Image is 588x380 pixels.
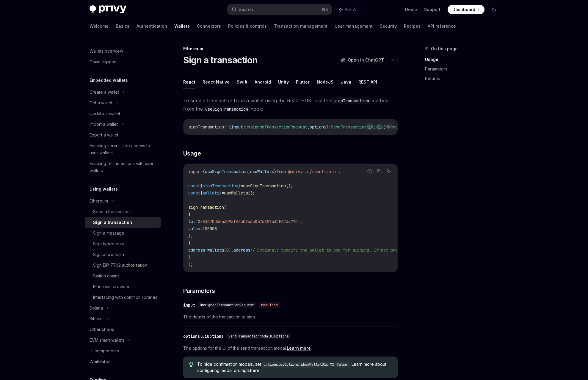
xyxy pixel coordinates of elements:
[248,190,255,196] span: ();
[248,169,250,174] span: ,
[276,169,286,174] span: from
[224,124,231,130] span: : (
[245,124,307,130] span: UnsignedTransactionRequest
[489,5,499,14] button: Toggle dark mode
[358,75,377,89] button: REST API
[338,169,341,174] span: ;
[85,271,161,281] a: Switch chains
[188,183,200,189] span: const
[174,19,190,33] a: Wallets
[331,124,383,130] span: SendTransactionOptions
[404,19,421,33] a: Recipes
[183,345,398,352] span: The options for the UI of the send transaction modal. .
[425,74,504,83] a: Returns
[405,7,417,12] a: Demo
[90,5,126,14] img: dark logo
[205,169,248,174] span: useSignTransaction
[207,247,224,253] span: wallets
[274,169,276,174] span: }
[93,272,120,279] div: Switch chains
[250,247,486,253] span: // Optional: Specify the wallet to use for signing. If not provided, the first wallet will be used.
[203,169,205,174] span: {
[90,58,117,65] div: Chain support
[85,140,161,158] a: Enabling server-side access to user wallets
[452,7,475,12] span: Dashboard
[137,19,167,33] a: Authentication
[322,7,328,12] span: ⌘ K
[335,4,361,15] button: Ask AI
[375,123,383,131] button: Copy the contents from the code block
[326,124,331,130] span: ?:
[241,183,243,189] span: =
[228,4,332,15] button: Search...⌘K
[183,333,224,339] div: options.uiOptions
[90,347,119,354] div: UI components
[425,64,504,74] a: Parameters
[239,6,255,13] div: Search...
[85,356,161,367] a: Whitelabel
[250,368,260,373] a: here
[85,56,161,67] a: Chain support
[250,169,274,174] span: useWallets
[243,124,245,130] span: :
[222,190,224,196] span: =
[93,219,132,226] div: Sign a transaction
[274,19,327,33] a: Transaction management
[93,294,157,301] div: Interfacing with common libraries
[188,169,203,174] span: import
[331,98,371,104] code: signTransaction
[224,190,248,196] span: useWallets
[287,346,311,351] a: Learn more
[90,131,118,139] div: Export a wallet
[93,230,124,237] div: Sign a message
[337,55,388,65] button: Open in ChatGPT
[383,124,386,130] span: )
[85,108,161,119] a: Update a wallet
[300,219,302,224] span: ,
[233,247,250,253] span: address
[366,123,374,131] button: Report incorrect code
[90,142,157,156] div: Enabling server-side access to user wallets
[238,183,241,189] span: }
[448,5,484,14] a: Dashboard
[188,219,195,224] span: to:
[183,46,398,52] div: Ethereum
[90,304,103,312] div: Solana
[188,255,191,260] span: }
[85,130,161,140] a: Export a wallet
[183,313,398,321] span: The details of the transaction to sign.
[85,281,161,292] a: Ethereum provider
[85,46,161,56] a: Wallets overview
[116,19,129,33] a: Basics
[188,247,207,253] span: address:
[189,362,193,367] svg: Tip
[90,89,119,96] div: Create a wallet
[385,123,393,131] button: Ask AI
[93,208,130,215] div: Send a transaction
[183,75,195,89] button: React
[200,190,203,196] span: {
[255,75,271,89] button: Android
[424,7,440,12] a: Support
[90,358,110,365] div: Whitelabel
[188,190,200,196] span: const
[90,77,128,84] h5: Embedded wallets
[197,19,221,33] a: Connectors
[188,124,224,130] span: signTransaction
[85,228,161,238] a: Sign a message
[93,240,124,247] div: Sign typed data
[85,249,161,260] a: Sign a raw hash
[243,183,286,189] span: useSignTransaction
[425,55,504,64] a: Usage
[197,361,391,373] span: To hide confirmation modals, set to . Learn more about configuring modal prompts .
[90,19,109,33] a: Welcome
[228,19,267,33] a: Policies & controls
[85,206,161,217] a: Send a transaction
[90,99,112,106] div: Get a wallet
[219,190,222,196] span: }
[296,75,310,89] button: Flutter
[261,362,330,368] code: options.uiOptions.showWalletUIs
[85,292,161,303] a: Interfacing with common libraries
[90,160,157,174] div: Enabling offline actions with user wallets
[93,262,147,269] div: Sign EIP-7702 authorization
